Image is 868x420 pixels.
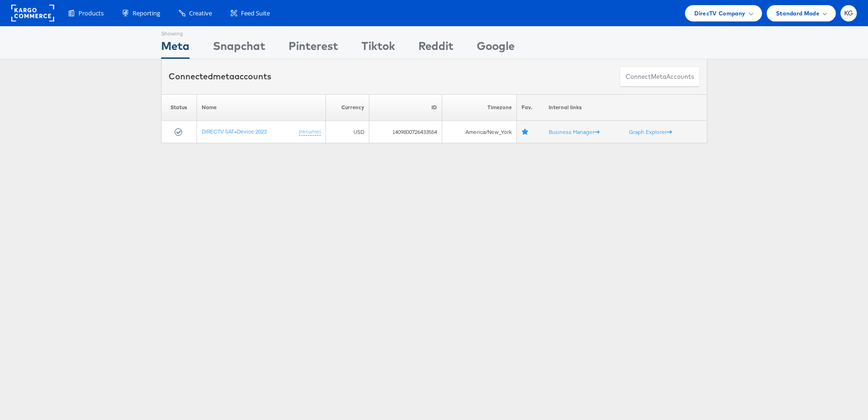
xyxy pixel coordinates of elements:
[325,94,369,121] th: Currency
[694,8,745,18] span: DirecTV Company
[369,121,442,143] td: 1409800726433554
[161,94,197,121] th: Status
[202,128,267,135] a: DIRECTV SAT+Device 2023
[651,72,666,81] span: meta
[133,9,160,18] span: Reporting
[325,121,369,143] td: USD
[299,128,321,136] a: (rename)
[213,71,234,82] span: meta
[289,38,338,59] div: Pinterest
[776,8,819,18] span: Standard Mode
[442,121,517,143] td: America/New_York
[629,128,672,135] a: Graph Explorer
[442,94,517,121] th: Timezone
[161,27,190,38] div: Showing
[197,94,325,121] th: Name
[369,94,442,121] th: ID
[213,38,265,59] div: Snapchat
[477,38,515,59] div: Google
[161,38,190,59] div: Meta
[620,66,700,87] button: ConnectmetaAccounts
[418,38,453,59] div: Reddit
[241,9,270,18] span: Feed Suite
[78,9,104,18] span: Products
[844,10,854,16] span: KG
[189,9,212,18] span: Creative
[169,70,271,83] div: Connected accounts
[549,128,600,135] a: Business Manager
[361,38,395,59] div: Tiktok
